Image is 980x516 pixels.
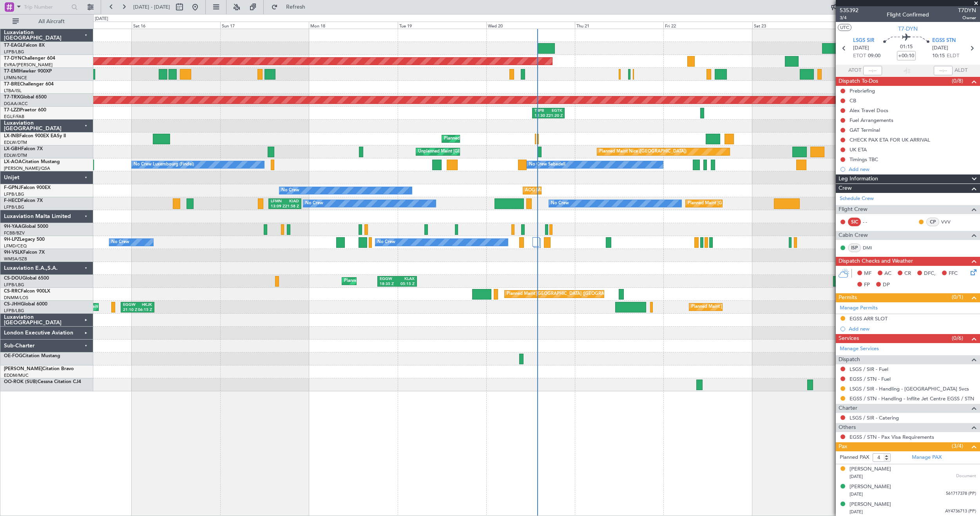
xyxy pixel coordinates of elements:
span: Pax [839,442,847,451]
div: Add new [849,325,976,332]
a: WMSA/SZB [4,256,27,262]
span: [DATE] [850,509,863,515]
span: Cabin Crew [839,231,868,240]
div: 22:00 Z [835,282,851,287]
div: KIAD [285,199,299,204]
span: LX-AOA [4,160,22,164]
a: [PERSON_NAME]/QSA [4,165,50,171]
div: HKJK [138,302,152,308]
span: CR [904,270,911,278]
span: CS-DOU [4,276,22,281]
span: LX-INB [4,134,19,138]
span: Crew [839,184,852,193]
div: CB [850,97,856,104]
span: LX-GBH [4,147,21,151]
a: [PERSON_NAME]Citation Bravo [4,367,74,371]
div: GAT Terminal [850,127,880,133]
span: (0/6) [952,334,963,342]
span: T7-EAGL [4,43,23,48]
span: ALDT [955,67,967,74]
a: Manage Permits [840,304,878,312]
span: FP [864,281,870,289]
div: CP [926,218,939,226]
span: ELDT [947,52,959,60]
a: LX-AOACitation Mustang [4,160,60,164]
a: DGAA/ACC [4,101,28,107]
div: Prebriefing [850,87,875,94]
div: 21:20 Z [549,113,563,119]
div: CHECK PAX ETA FOR UK ARRIVAL [850,136,930,143]
div: 05:15 Z [397,282,415,287]
button: Refresh [268,1,315,13]
a: Manage Services [840,345,879,353]
a: 9H-YAAGlobal 5000 [4,224,48,229]
div: 21:58 Z [285,204,299,209]
div: 06:15 Z [138,307,152,313]
div: No Crew [111,236,129,248]
div: - - [863,218,880,225]
span: Permits [839,293,857,302]
a: LX-INBFalcon 900EX EASy II [4,134,66,138]
div: Mon 18 [309,22,397,29]
div: LFMN [271,199,285,204]
span: Dispatch Checks and Weather [839,257,913,266]
div: SIC [848,218,861,226]
a: CS-JHHGlobal 6000 [4,302,47,307]
a: EGSS / STN - Handling - Inflite Jet Centre EGSS / STN [850,395,974,402]
span: [PERSON_NAME] [4,367,42,371]
span: (0/8) [952,77,963,85]
span: ETOT [853,52,866,60]
div: 13:09 Z [271,204,285,209]
a: EDLW/DTM [4,140,27,145]
div: 18:35 Z [380,282,397,287]
span: T7DYN [958,6,976,15]
span: F-HECD [4,198,21,203]
a: CS-DOUGlobal 6500 [4,276,49,281]
span: Dispatch [839,355,860,364]
div: 12:30 Z [534,113,549,119]
div: [DATE] [95,16,108,22]
div: Planned Maint Nice ([GEOGRAPHIC_DATA]) [599,146,687,158]
span: OE-FOG [4,354,22,358]
div: No Crew [281,185,299,196]
div: Sat 23 [752,22,841,29]
a: LX-GBHFalcon 7X [4,147,43,151]
div: No Crew Sabadell [529,159,565,171]
a: EDDM/MUC [4,372,29,378]
span: [DATE] [850,491,863,497]
span: T7-LZZI [4,108,20,113]
span: 3/4 [840,15,859,21]
span: Refresh [279,4,312,10]
span: 01:15 [900,43,913,51]
div: 21:10 Z [123,307,138,313]
a: EGSS / STN - Fuel [850,376,891,382]
div: EGGW [380,276,397,282]
span: T7-BRE [4,82,20,87]
div: Planned Maint [GEOGRAPHIC_DATA] ([GEOGRAPHIC_DATA]) [507,288,630,300]
a: T7-EMIHawker 900XP [4,69,52,74]
div: Fuel Arrangements [850,117,893,124]
a: EGSS / STN - Pax Visa Requirements [850,434,934,440]
a: T7-TRXGlobal 6500 [4,95,47,100]
div: EGSS ARR SLOT [850,315,888,322]
a: LFPB/LBG [4,49,24,55]
a: LSGS / SIR - Handling - [GEOGRAPHIC_DATA] Svcs [850,385,969,392]
label: Planned PAX [840,454,869,461]
span: [DATE] [932,44,948,52]
span: 9H-LPZ [4,237,20,242]
a: CS-RRCFalcon 900LX [4,289,50,294]
div: Sun 17 [220,22,309,29]
button: All Aircraft [9,15,85,28]
div: Add new [849,166,976,173]
a: EDLW/DTM [4,153,27,158]
span: 09:00 [868,52,880,60]
div: No Crew [377,236,395,248]
a: T7-BREChallenger 604 [4,82,54,87]
span: F-GPNJ [4,185,21,190]
a: 9H-LPZLegacy 500 [4,237,45,242]
span: LSGS SIR [853,37,874,45]
div: AOG Maint Hyères ([GEOGRAPHIC_DATA]-[GEOGRAPHIC_DATA]) [525,185,658,196]
div: KLAX [835,276,851,282]
a: Schedule Crew [840,195,874,203]
span: Dispatch To-Dos [839,77,878,86]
